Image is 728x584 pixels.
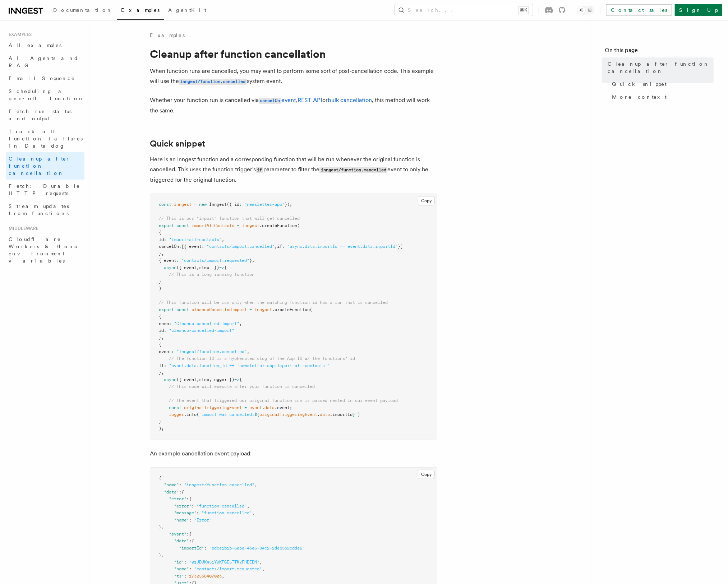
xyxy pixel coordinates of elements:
[159,524,161,529] span: }
[310,307,312,312] span: (
[150,154,437,185] p: Here is an Inngest function and a corresponding function that will be run whenever the original f...
[197,377,199,382] span: ,
[192,504,194,509] span: :
[159,419,161,424] span: }
[6,85,84,105] a: Scheduling a one-off function
[6,226,38,231] span: Middleware
[609,91,714,103] a: More context
[247,349,249,354] span: ,
[9,75,75,81] span: Email Sequence
[184,405,242,410] span: originalTriggeringEvent
[159,328,164,333] span: id
[169,237,222,242] span: "import-all-contacts"
[608,60,714,75] span: Cleanup after function cancellation
[159,244,179,249] span: cancelOn
[519,6,529,14] kbd: ⌘K
[418,196,435,205] button: Copy
[320,412,330,417] span: data
[161,552,164,557] span: ,
[197,504,247,509] span: "function cancelled"
[189,532,192,537] span: {
[169,321,171,326] span: :
[609,78,714,91] a: Quick snippet
[317,412,320,417] span: .
[222,237,224,242] span: ,
[192,223,234,228] span: importAllContacts
[9,156,70,176] span: Cleanup after function cancellation
[418,470,435,479] button: Copy
[249,307,252,312] span: =
[169,363,330,368] span: "event.data.function_id == 'newsletter-app-import-all-contacts'"
[249,405,262,410] span: event
[282,244,285,249] span: :
[358,412,360,417] span: )
[275,405,292,410] span: .event;
[262,405,264,410] span: .
[212,377,234,382] span: logger })
[398,244,403,249] span: }]
[6,32,32,37] span: Examples
[184,412,197,417] span: .info
[171,349,174,354] span: :
[6,233,84,267] a: Cloudflare Workers & Hono environment variables
[197,412,199,417] span: (
[49,2,117,19] a: Documentation
[194,202,197,207] span: =
[224,265,227,270] span: {
[6,152,84,180] a: Cleanup after function cancellation
[159,314,161,319] span: {
[169,412,184,417] span: logger
[174,510,197,515] span: "message"
[179,482,181,487] span: :
[219,265,224,270] span: =>
[164,265,176,270] span: async
[176,307,189,312] span: const
[159,321,169,326] span: name
[259,560,262,565] span: ,
[174,321,239,326] span: "Cleanup cancelled import"
[254,412,259,417] span: ${
[259,412,317,417] span: originalTriggeringEvent
[176,223,189,228] span: const
[328,97,372,103] a: bulk cancellation
[164,2,211,19] a: AgentKit
[189,566,192,571] span: :
[161,524,164,529] span: ,
[169,328,234,333] span: "cleanup-cancelled-import"
[159,342,161,347] span: {
[189,518,192,523] span: :
[179,244,181,249] span: :
[189,538,192,543] span: :
[176,377,197,382] span: ({ event
[179,78,247,84] a: inngest/function.cancelled
[169,532,186,537] span: "event"
[6,180,84,200] a: Fetch: Durable HTTP requests
[159,476,161,481] span: {
[161,335,164,340] span: ,
[227,202,239,207] span: ({ id
[199,202,207,207] span: new
[169,398,398,403] span: // The event that triggered our original function run is passed nested in our event payload
[249,258,252,263] span: }
[330,412,353,417] span: .importId
[169,272,254,277] span: // This is a long running function
[161,251,164,256] span: ,
[209,377,212,382] span: ,
[6,105,84,125] a: Fetch run status and output
[244,202,285,207] span: "newsletter-app"
[9,42,61,48] span: All examples
[6,72,84,85] a: Email Sequence
[353,412,355,417] span: }
[285,202,292,207] span: });
[275,244,277,249] span: ,
[209,546,305,551] span: "bdce1b1b-6e3a-43e6-84c2-2deb559cdde6"
[169,405,181,410] span: const
[159,370,161,375] span: }
[319,167,387,173] code: inngest/function.cancelled
[204,546,207,551] span: :
[164,490,179,495] span: "data"
[199,412,254,417] span: `Import was cancelled:
[239,321,242,326] span: ,
[159,279,161,284] span: }
[254,307,272,312] span: inngest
